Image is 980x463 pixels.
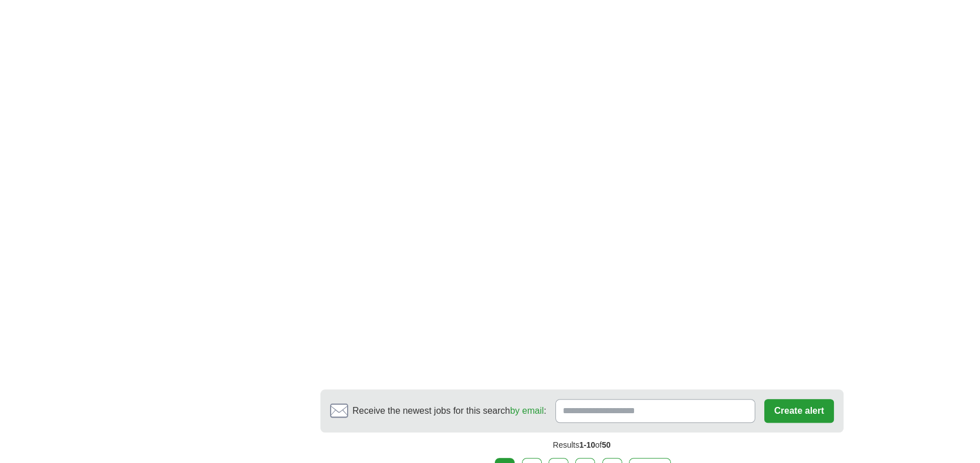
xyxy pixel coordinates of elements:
[764,399,833,423] button: Create alert
[602,440,611,449] span: 50
[353,404,546,418] span: Receive the newest jobs for this search :
[510,406,544,415] a: by email
[579,440,595,449] span: 1-10
[320,432,844,458] div: Results of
